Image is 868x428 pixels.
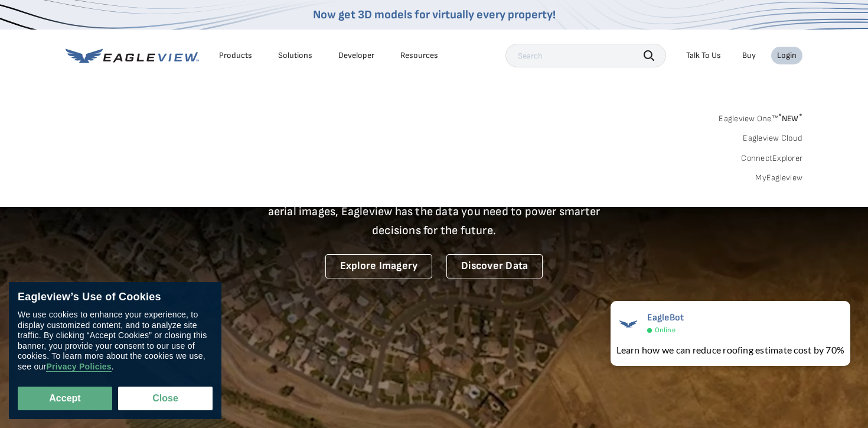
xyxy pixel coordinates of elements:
span: Online [655,326,676,335]
a: Buy [742,50,756,61]
a: Explore Imagery [325,254,433,278]
img: EagleBot [616,312,640,336]
a: Privacy Policies [46,362,111,372]
span: EagleBot [647,312,684,323]
div: Resources [400,50,438,61]
div: Login [777,50,797,61]
a: Discover Data [446,254,543,278]
div: Talk To Us [686,50,721,61]
div: Eagleview’s Use of Cookies [18,291,213,304]
button: Accept [18,387,112,410]
p: A new era starts here. Built on more than 3.5 billion high-resolution aerial images, Eagleview ha... [253,183,615,240]
div: Learn how we can reduce roofing estimate cost by 70% [616,343,844,357]
div: Products [219,50,252,61]
button: Close [118,387,213,410]
div: Solutions [278,50,312,61]
a: Developer [338,50,374,61]
input: Search [505,44,666,67]
a: Eagleview Cloud [743,133,802,144]
a: ConnectExplorer [741,153,802,164]
a: Eagleview One™*NEW* [719,110,802,124]
a: Now get 3D models for virtually every property! [313,8,556,22]
div: We use cookies to enhance your experience, to display customized content, and to analyze site tra... [18,310,213,372]
span: NEW [778,114,802,124]
a: MyEagleview [755,173,802,183]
